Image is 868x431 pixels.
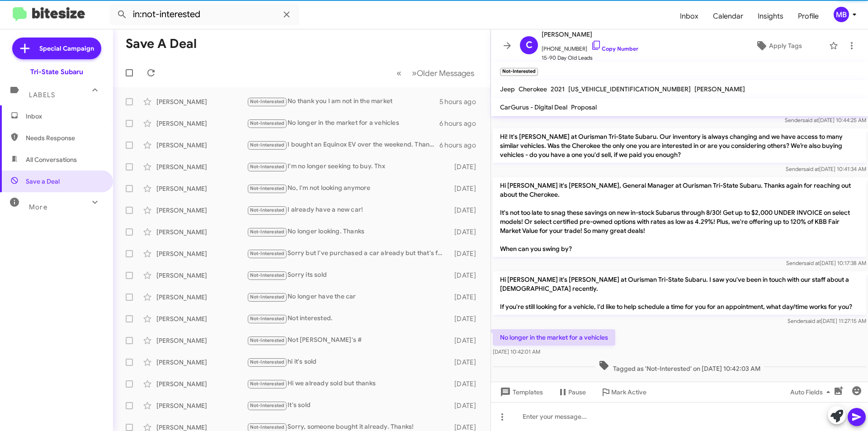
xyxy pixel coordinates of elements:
a: Profile [791,3,826,29]
div: [PERSON_NAME] [156,336,247,345]
div: [PERSON_NAME] [156,358,247,367]
div: [DATE] [450,358,483,367]
div: [PERSON_NAME] [156,293,247,302]
span: 2021 [551,85,565,93]
div: [DATE] [450,314,483,323]
a: Special Campaign [12,38,101,59]
span: Templates [498,384,543,400]
nav: Page navigation example [392,64,480,82]
span: Not-Interested [250,272,285,278]
button: Auto Fields [783,384,841,400]
p: No longer in the market for a vehicles [493,329,615,346]
div: [PERSON_NAME] [156,249,247,258]
div: No longer looking. Thanks [247,227,450,237]
div: 6 hours ago [439,119,483,128]
div: Not interested. [247,313,450,324]
span: Older Messages [417,68,474,78]
div: [DATE] [450,293,483,302]
span: Not-Interested [250,337,285,343]
span: Special Campaign [39,44,94,53]
span: said at [805,317,821,324]
span: Auto Fields [790,384,834,400]
span: Not-Interested [250,207,285,213]
div: [DATE] [450,184,483,193]
p: Hi [PERSON_NAME] it's [PERSON_NAME], General Manager at Ourisman Tri-State Subaru. Thanks again f... [493,177,866,257]
div: [DATE] [450,206,483,215]
a: Copy Number [591,45,638,52]
div: [PERSON_NAME] [156,227,247,237]
span: said at [802,117,818,123]
div: I already have a new car! [247,205,450,215]
span: Sender [DATE] 10:44:25 AM [785,117,866,123]
span: Not-Interested [250,142,285,148]
div: [PERSON_NAME] [156,314,247,323]
p: Hi [PERSON_NAME] it's [PERSON_NAME] at Ourisman Tri-State Subaru. I saw you've been in touch with... [493,271,866,315]
span: Not-Interested [250,381,285,387]
span: [PHONE_NUMBER] [542,40,638,53]
span: Cherokee [519,85,547,93]
button: Next [406,64,480,82]
a: Inbox [673,3,706,29]
div: No longer have the car [247,292,450,302]
span: Not-Interested [250,120,285,126]
div: [DATE] [450,336,483,345]
span: Not-Interested [250,424,285,430]
span: Insights [750,3,791,29]
span: Not-Interested [250,403,285,408]
span: All Conversations [26,155,77,164]
div: [DATE] [450,249,483,258]
div: [DATE] [450,227,483,237]
span: 15-90 Day Old Leads [542,53,638,62]
button: Mark Active [593,384,654,400]
div: No longer in the market for a vehicles [247,118,439,128]
div: I'm no longer seeking to buy. Thx [247,161,450,172]
div: [PERSON_NAME] [156,141,247,150]
span: » [412,67,417,79]
div: [DATE] [450,379,483,388]
div: [PERSON_NAME] [156,401,247,410]
button: MB [826,7,858,22]
div: [PERSON_NAME] [156,206,247,215]
button: Apply Tags [732,38,825,54]
div: Sorry but I've purchased a car already but that's for following up. [247,248,450,259]
small: Not-Interested [500,68,538,76]
div: No thank you I am not in the market [247,96,439,107]
span: said at [804,260,820,266]
input: Search [109,4,299,25]
span: Not-Interested [250,229,285,235]
div: [PERSON_NAME] [156,379,247,388]
div: [DATE] [450,162,483,171]
div: [PERSON_NAME] [156,119,247,128]
span: Apply Tags [769,38,802,54]
div: Hi we already sold but thanks [247,379,450,389]
span: [US_VEHICLE_IDENTIFICATION_NUMBER] [568,85,691,93]
span: Not-Interested [250,164,285,170]
span: Not-Interested [250,359,285,365]
span: More [29,203,47,211]
span: Sender [DATE] 10:17:38 AM [786,260,866,266]
div: No, I'm not looking anymore [247,183,450,194]
div: I bought an Equinox EV over the weekend. Thank you [247,140,439,150]
div: [PERSON_NAME] [156,162,247,171]
div: [DATE] [450,271,483,280]
span: Sender [DATE] 10:41:34 AM [786,166,866,172]
div: [PERSON_NAME] [156,97,247,106]
span: [DATE] 10:42:01 AM [493,348,540,355]
div: MB [834,7,849,22]
span: Not-Interested [250,185,285,191]
span: [PERSON_NAME] [694,85,745,93]
button: Previous [391,64,407,82]
span: Not-Interested [250,294,285,300]
span: Proposal [571,103,597,111]
div: Sorry its sold [247,270,450,280]
button: Templates [491,384,550,400]
span: Sender [DATE] 11:27:15 AM [788,317,866,324]
h1: Save a Deal [126,37,197,51]
div: It's sold [247,400,450,411]
span: said at [803,166,819,172]
span: Needs Response [26,133,103,142]
span: Not-Interested [250,316,285,322]
span: Not-Interested [250,251,285,256]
